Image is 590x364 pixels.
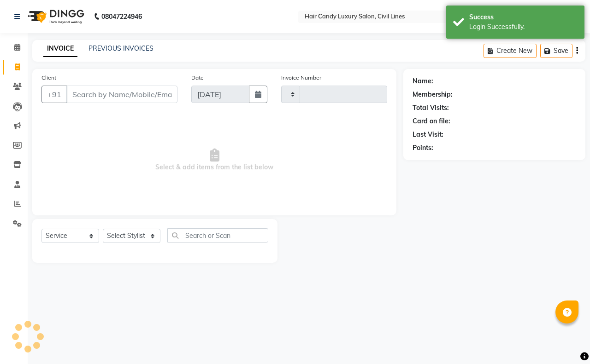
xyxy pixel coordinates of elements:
div: Success [469,12,578,22]
label: Invoice Number [281,74,321,82]
div: Name: [413,76,433,86]
button: Create New [484,44,537,58]
input: Search or Scan [167,228,268,243]
div: Login Successfully. [469,22,578,32]
a: PREVIOUS INVOICES [88,44,153,52]
label: Client [41,74,56,82]
div: Total Visits: [413,103,449,113]
b: 08047224946 [101,4,142,29]
div: Membership: [413,90,453,99]
button: +91 [41,86,67,103]
div: Last Visit: [413,130,443,139]
button: Save [540,44,572,58]
a: INVOICE [43,40,77,57]
div: Points: [413,143,433,153]
span: Select & add items from the list below [41,114,387,206]
label: Date [191,74,204,82]
div: Card on file: [413,116,450,126]
input: Search by Name/Mobile/Email/Code [66,86,177,103]
img: logo [24,4,87,29]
